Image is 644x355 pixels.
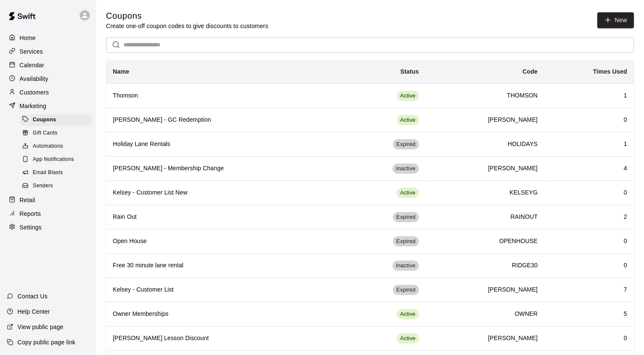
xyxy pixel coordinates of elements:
[551,334,627,343] h6: 0
[397,116,419,124] span: Active
[432,188,538,198] h6: KELSEYG
[551,212,627,222] h6: 2
[432,91,538,100] h6: THOMSON
[432,164,538,173] h6: [PERSON_NAME]
[113,91,333,100] h6: Thomson
[7,31,89,44] a: Home
[20,196,35,204] p: Retail
[113,285,333,295] h6: Kelsey - Customer List
[522,68,538,75] b: Code
[393,140,419,149] span: Expired
[7,207,89,220] a: Reports
[551,188,627,198] h6: 0
[392,165,419,173] span: Inactive
[20,180,96,193] a: Senders
[551,140,627,149] h6: 1
[20,114,92,126] div: Coupons
[33,142,63,151] span: Automations
[113,237,333,246] h6: Open House
[20,140,92,152] div: Automations
[33,129,57,137] span: Gift Cards
[20,126,96,140] a: Gift Cards
[551,237,627,246] h6: 0
[20,102,46,110] p: Marketing
[551,261,627,270] h6: 0
[20,180,92,192] div: Senders
[432,212,538,222] h6: RAINOUT
[551,91,627,100] h6: 1
[397,310,419,318] span: Active
[20,140,96,153] a: Automations
[7,72,89,85] a: Availability
[7,59,89,72] a: Calendar
[7,194,89,206] a: Retail
[113,68,129,75] b: Name
[432,140,538,149] h6: HOLIDAYS
[20,223,42,232] p: Settings
[20,34,36,42] p: Home
[17,338,75,346] p: Copy public page link
[113,164,333,173] h6: [PERSON_NAME] - Membership Change
[397,92,419,100] span: Active
[20,127,92,139] div: Gift Cards
[17,307,50,316] p: Help Center
[20,61,44,69] p: Calendar
[432,309,538,319] h6: OWNER
[7,221,89,234] a: Settings
[113,188,333,198] h6: Kelsey - Customer List New
[113,334,333,343] h6: [PERSON_NAME] Lesson Discount
[551,164,627,173] h6: 4
[392,262,419,270] span: Inactive
[33,169,63,177] span: Email Blasts
[593,68,627,75] b: Times Used
[20,153,96,166] a: App Notifications
[393,286,419,294] span: Expired
[33,116,56,124] span: Coupons
[432,334,538,343] h6: [PERSON_NAME]
[106,10,268,22] h5: Coupons
[432,285,538,295] h6: [PERSON_NAME]
[432,115,538,125] h6: [PERSON_NAME]
[400,68,419,75] b: Status
[17,292,48,301] p: Contact Us
[113,309,333,319] h6: Owner Memberships
[20,209,41,218] p: Reports
[20,166,96,180] a: Email Blasts
[113,261,333,270] h6: Free 30 minute lane rental
[597,12,634,28] button: New
[393,238,419,246] span: Expired
[7,86,89,99] a: Customers
[33,182,53,190] span: Senders
[113,115,333,125] h6: [PERSON_NAME] - GC Redemption
[20,47,43,56] p: Services
[113,212,333,222] h6: Rain Out
[113,140,333,149] h6: Holiday Lane Rentals
[432,261,538,270] h6: RIDGE30
[20,88,49,97] p: Customers
[17,323,63,331] p: View public page
[551,115,627,125] h6: 0
[20,167,92,179] div: Email Blasts
[551,285,627,295] h6: 7
[20,154,92,166] div: App Notifications
[7,45,89,58] a: Services
[397,335,419,343] span: Active
[7,100,89,112] a: Marketing
[397,189,419,197] span: Active
[393,213,419,221] span: Expired
[551,309,627,319] h6: 5
[20,113,96,126] a: Coupons
[33,155,74,164] span: App Notifications
[432,237,538,246] h6: OPENHOUSE
[20,74,49,83] p: Availability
